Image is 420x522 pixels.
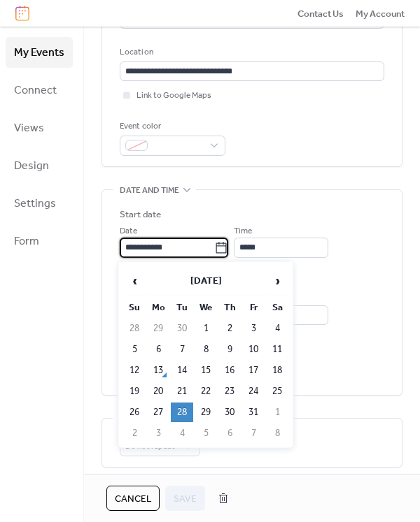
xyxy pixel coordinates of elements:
td: 17 [242,361,265,380]
td: 8 [195,340,217,359]
th: Mo [147,298,169,317]
span: Date [120,224,137,238]
td: 16 [218,361,241,380]
span: Connect [14,80,57,102]
th: Sa [266,298,288,317]
td: 7 [242,423,265,443]
td: 1 [266,403,288,422]
td: 12 [123,361,146,380]
td: 11 [266,340,288,359]
a: Design [6,150,73,181]
td: 18 [266,361,288,380]
span: ‹ [124,267,145,295]
td: 29 [147,319,169,338]
td: 9 [218,340,241,359]
td: 19 [123,382,146,401]
td: 24 [242,382,265,401]
a: Settings [6,188,73,219]
th: Su [123,298,146,317]
td: 1 [195,319,217,338]
td: 25 [266,382,288,401]
td: 14 [171,361,193,380]
td: 2 [123,423,146,443]
a: My Account [356,6,405,20]
div: Location [120,45,381,59]
span: Time [234,224,252,238]
th: Fr [242,298,265,317]
td: 3 [242,319,265,338]
td: 28 [171,403,193,422]
td: 4 [266,319,288,338]
td: 31 [242,403,265,422]
span: Form [14,231,39,253]
span: Design [14,155,49,177]
th: [DATE] [147,266,265,296]
td: 3 [147,423,169,443]
td: 6 [147,340,169,359]
td: 6 [218,423,241,443]
a: Views [6,113,73,143]
td: 13 [147,361,169,380]
span: Cancel [115,492,151,506]
span: My Events [14,42,64,64]
img: logo [15,6,29,21]
div: Start date [120,208,161,222]
td: 28 [123,319,146,338]
td: 7 [171,340,193,359]
th: Tu [171,298,193,317]
th: We [195,298,217,317]
a: Form [6,226,73,256]
td: 30 [218,403,241,422]
td: 26 [123,403,146,422]
td: 21 [171,382,193,401]
span: Views [14,117,44,140]
th: Th [218,298,241,317]
td: 30 [171,319,193,338]
span: Link to Google Maps [136,89,211,103]
td: 5 [195,423,217,443]
td: 22 [195,382,217,401]
span: Contact Us [297,7,344,21]
a: My Events [6,37,73,68]
td: 29 [195,403,217,422]
td: 27 [147,403,169,422]
button: Cancel [106,486,160,511]
td: 5 [123,340,146,359]
td: 8 [266,423,288,443]
a: Connect [6,75,73,106]
span: › [267,267,288,295]
a: Contact Us [297,6,344,20]
td: 10 [242,340,265,359]
span: My Account [356,7,405,21]
td: 2 [218,319,241,338]
span: Settings [14,193,56,215]
span: Date and time [120,183,179,197]
td: 23 [218,382,241,401]
td: 20 [147,382,169,401]
td: 15 [195,361,217,380]
td: 4 [171,423,193,443]
div: Event color [120,119,223,133]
